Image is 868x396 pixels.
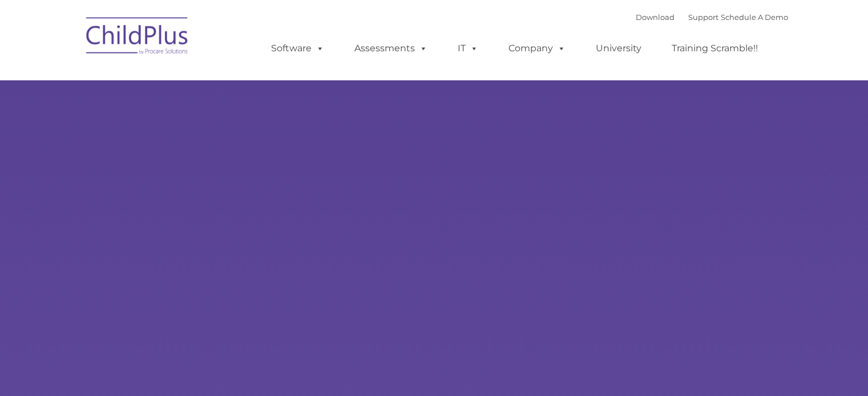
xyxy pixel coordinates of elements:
[636,13,675,22] a: Download
[446,37,490,60] a: IT
[660,37,769,60] a: Training Scramble!!
[584,37,653,60] a: University
[260,37,336,60] a: Software
[343,37,439,60] a: Assessments
[688,13,718,22] a: Support
[636,13,788,22] font: |
[721,13,788,22] a: Schedule A Demo
[80,9,195,66] img: ChildPlus by Procare Solutions
[497,37,577,60] a: Company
